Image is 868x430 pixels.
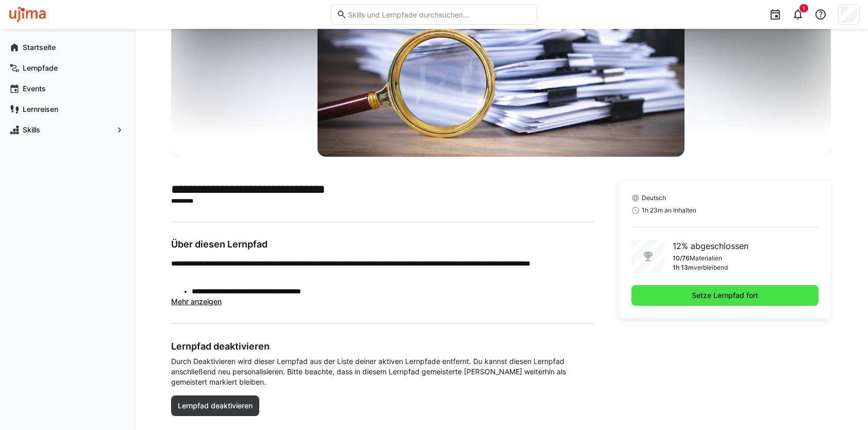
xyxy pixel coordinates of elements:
p: 10/76 [673,254,690,262]
span: Lernpfad deaktivieren [176,401,254,411]
span: Setze Lernpfad fort [690,290,760,301]
input: Skills und Lernpfade durchsuchen… [347,10,531,19]
span: Mehr anzeigen [171,297,222,306]
span: Deutsch [642,194,666,202]
p: 12% abgeschlossen [673,240,748,252]
p: Materialien [690,254,722,262]
h3: Über diesen Lernpfad [171,239,594,250]
span: 1h 23m an Inhalten [642,206,696,214]
button: Setze Lernpfad fort [631,285,819,306]
h3: Lernpfad deaktivieren [171,340,594,352]
p: verbleibend [694,263,728,272]
button: Lernpfad deaktivieren [171,395,259,416]
span: 1 [803,5,805,11]
span: Durch Deaktivieren wird dieser Lernpfad aus der Liste deiner aktiven Lernpfade entfernt. Du kanns... [171,356,594,387]
p: 1h 13m [673,263,694,272]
